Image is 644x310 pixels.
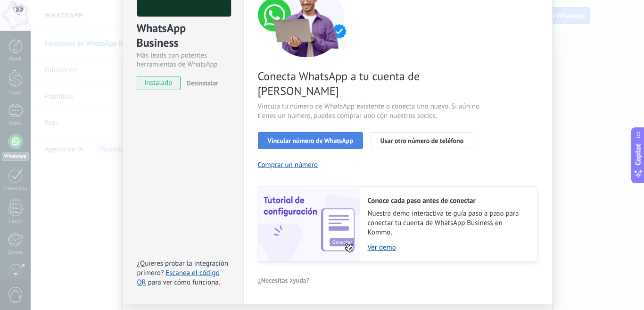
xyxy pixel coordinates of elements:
h2: Conoce cada paso antes de conectar [368,196,528,205]
span: instalado [137,76,180,90]
div: Más leads con potentes herramientas de WhatsApp [137,51,230,69]
span: Conecta WhatsApp a tu cuenta de [PERSON_NAME] [258,69,482,98]
span: Usar otro número de teléfono [380,137,463,144]
button: Comprar un número [258,160,318,169]
button: Vincular número de WhatsApp [258,132,363,149]
a: Escanea el código QR [137,268,220,287]
button: ¿Necesitas ayuda? [258,273,310,287]
button: Usar otro número de teléfono [371,132,473,149]
span: ¿Quieres probar la integración primero? [137,259,229,277]
span: Copilot [634,143,643,165]
span: ¿Necesitas ayuda? [258,277,310,284]
span: Desinstalar [187,79,218,87]
a: Ver demo [368,243,528,252]
span: para ver cómo funciona. [148,278,220,287]
button: Desinstalar [183,76,218,90]
span: Nuestra demo interactiva te guía paso a paso para conectar tu cuenta de WhatsApp Business en Kommo. [368,209,528,237]
span: Vincular número de WhatsApp [268,137,353,144]
div: WhatsApp Business [137,21,230,51]
span: Vincula tu número de WhatsApp existente o conecta uno nuevo. Si aún no tienes un número, puedes c... [258,102,482,121]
